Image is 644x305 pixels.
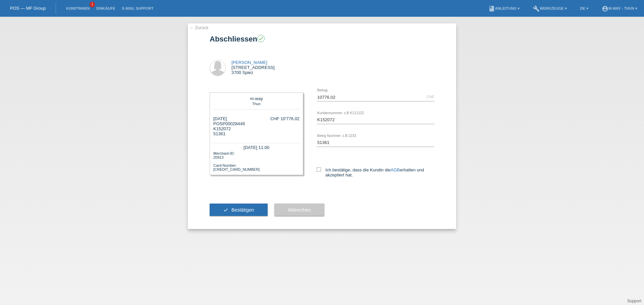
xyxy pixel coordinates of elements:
a: Einkäufe [93,6,118,10]
div: [STREET_ADDRESS] 3700 Spiez [231,60,275,75]
span: 1 [90,2,95,7]
div: [DATE] POSP00028449 [213,116,245,136]
h1: Abschliessen [210,35,434,43]
div: [DATE] 11:00 [213,143,300,151]
button: Abbrechen [274,204,324,216]
a: bookAnleitung ▾ [485,6,523,10]
div: CHF 10'776.02 [270,116,300,121]
i: build [533,5,540,12]
a: buildWerkzeuge ▾ [530,6,570,10]
div: CHF [427,95,434,99]
span: 51361 [213,131,225,136]
span: K152072 [213,126,231,131]
i: check [258,35,264,42]
label: Ich bestätige, dass die Kundin die erhalten und akzeptiert hat. [317,167,434,177]
span: Bestätigen [231,207,254,213]
i: book [488,5,495,12]
i: check [223,207,228,213]
a: POS — MF Group [10,6,46,11]
a: ← Zurück [190,25,208,30]
a: AGB [391,167,400,172]
a: DE ▾ [577,6,592,10]
span: Abbrechen [288,207,311,213]
a: E-Mail Support [119,6,157,10]
div: Merchant-ID: 20913 Card-Number: [CREDIT_CARD_NUMBER] [213,151,300,171]
div: m-way [215,96,298,101]
button: check Bestätigen [210,204,268,216]
a: [PERSON_NAME] [231,60,267,65]
a: Support [627,299,641,303]
i: account_circle [602,5,608,12]
div: Thun [215,101,298,106]
a: Kund*innen [63,6,93,10]
a: account_circlem-way - Thun ▾ [598,6,641,10]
